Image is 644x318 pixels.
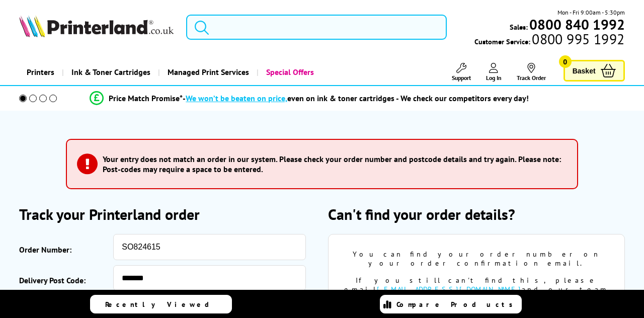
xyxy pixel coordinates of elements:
[19,15,174,37] img: Printerland Logo
[5,90,614,107] li: modal_Promise
[186,93,287,103] span: We won’t be beaten on price,
[452,63,471,82] a: Support
[105,300,219,309] span: Recently Viewed
[158,59,257,85] a: Managed Print Services
[474,34,624,46] span: Customer Service:
[183,93,529,103] div: - even on ink & toner cartridges - We check our competitors every day!
[113,234,306,260] input: eg: SOA123456 or SO123456
[563,60,625,82] a: Basket 0
[559,55,572,68] span: 0
[19,239,108,260] label: Order Number:
[344,250,609,268] div: You can find your order number on your order confirmation email.
[396,300,518,309] span: Compare Products
[452,74,471,82] span: Support
[529,15,625,34] b: 0800 840 1992
[557,8,625,17] span: Mon - Fri 9:00am - 5:30pm
[103,154,562,174] h3: Your entry does not match an order in our system. Please check your order number and postcode det...
[486,63,502,82] a: Log In
[90,295,232,313] a: Recently Viewed
[486,74,502,82] span: Log In
[109,93,183,103] span: Price Match Promise*
[62,59,158,85] a: Ink & Toner Cartridges
[19,59,62,85] a: Printers
[19,270,108,291] label: Delivery Post Code:
[517,63,546,82] a: Track Order
[19,204,316,224] h2: Track your Printerland order
[528,20,625,29] a: 0800 840 1992
[573,64,596,77] span: Basket
[377,285,522,294] a: [EMAIL_ADDRESS][DOMAIN_NAME]
[328,204,625,224] h2: Can't find your order details?
[344,276,609,303] div: If you still can't find this, please email and our team will help.
[19,15,174,39] a: Printerland Logo
[380,295,522,313] a: Compare Products
[71,59,150,85] span: Ink & Toner Cartridges
[257,59,321,85] a: Special Offers
[510,22,528,32] span: Sales:
[530,34,624,44] span: 0800 995 1992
